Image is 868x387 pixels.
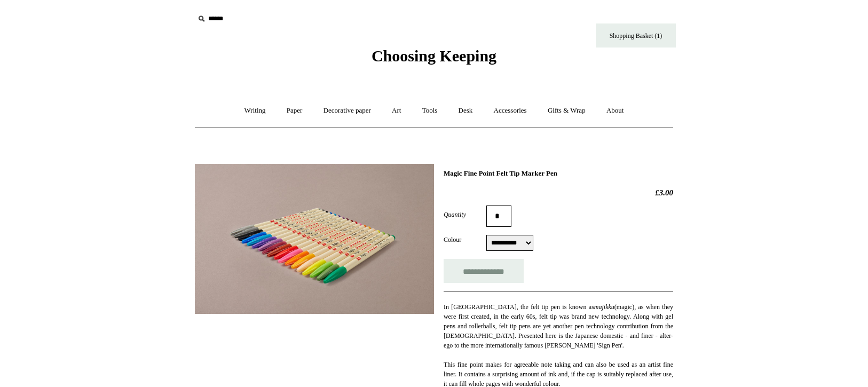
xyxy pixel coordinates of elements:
[277,97,312,125] a: Paper
[596,23,676,48] a: Shopping Basket (1)
[538,97,595,125] a: Gifts & Wrap
[382,97,411,125] a: Art
[444,188,673,198] h2: £3.00
[444,210,486,219] label: Quantity
[314,97,381,125] a: Decorative paper
[195,164,434,314] img: Magic Fine Point Felt Tip Marker Pen
[597,97,634,125] a: About
[235,97,275,125] a: Writing
[449,97,483,125] a: Desk
[444,169,673,178] h1: Magic Fine Point Felt Tip Marker Pen
[372,56,496,63] a: Choosing Keeping
[444,302,673,360] div: In [GEOGRAPHIC_DATA], the felt tip pen is known as (magic), as when they were first created, in t...
[594,303,614,311] em: majikku
[413,97,447,125] a: Tools
[444,235,486,244] label: Colour
[484,97,536,125] a: Accessories
[372,47,496,65] span: Choosing Keeping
